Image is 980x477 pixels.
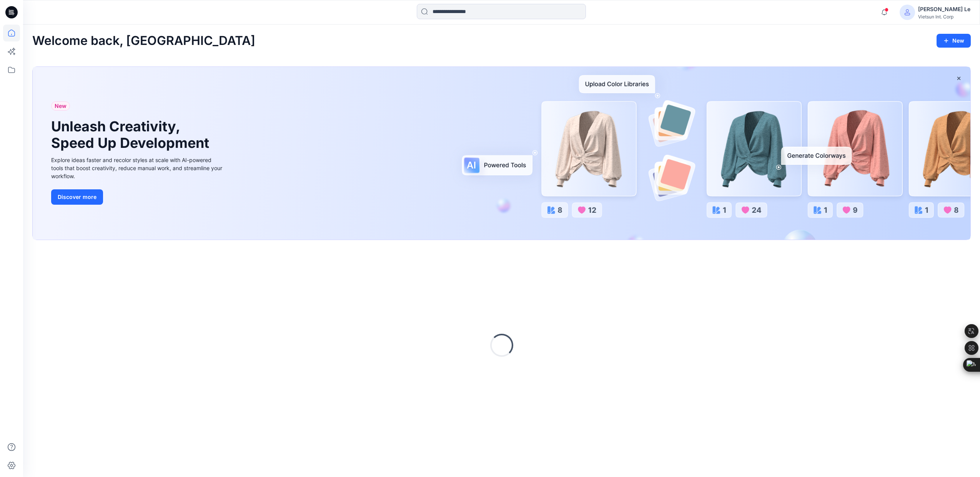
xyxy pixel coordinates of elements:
div: Explore ideas faster and recolor styles at scale with AI-powered tools that boost creativity, red... [51,156,224,180]
button: Discover more [51,189,103,205]
h1: Unleash Creativity, Speed Up Development [51,118,213,151]
span: New [55,101,67,111]
div: Vietsun Int. Corp [918,14,970,20]
button: New [937,34,971,48]
a: Discover more [51,189,224,205]
h2: Welcome back, [GEOGRAPHIC_DATA] [32,34,255,48]
div: [PERSON_NAME] Le [918,5,970,14]
svg: avatar [904,9,910,15]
